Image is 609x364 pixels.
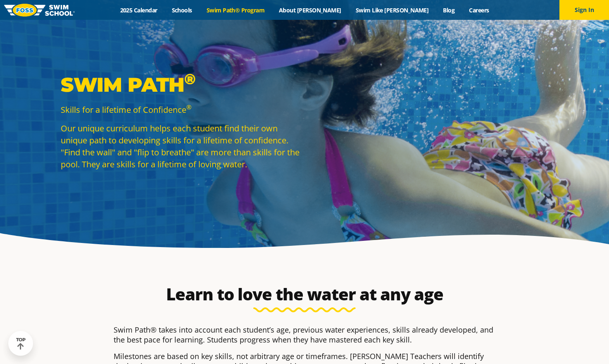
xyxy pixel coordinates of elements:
[61,122,300,170] p: Our unique curriculum helps each student find their own unique path to developing skills for a li...
[114,325,495,345] p: Swim Path® takes into account each student’s age, previous water experiences, skills already deve...
[109,284,500,304] h2: Learn to love the water at any age
[186,103,191,111] sup: ®
[199,6,271,14] a: Swim Path® Program
[16,337,26,350] div: TOP
[436,6,462,14] a: Blog
[184,70,195,88] sup: ®
[462,6,496,14] a: Careers
[164,6,199,14] a: Schools
[272,6,349,14] a: About [PERSON_NAME]
[61,104,300,116] p: Skills for a lifetime of Confidence
[61,72,300,97] p: Swim Path
[113,6,164,14] a: 2025 Calendar
[348,6,436,14] a: Swim Like [PERSON_NAME]
[4,4,75,17] img: FOSS Swim School Logo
